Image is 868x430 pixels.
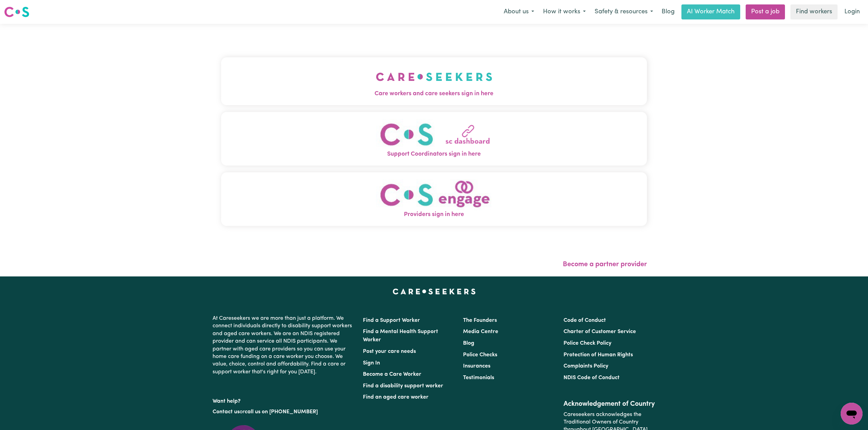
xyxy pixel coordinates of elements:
a: Insurances [463,363,490,369]
a: Police Check Policy [564,341,611,346]
a: Post your care needs [363,349,416,354]
a: call us on [PHONE_NUMBER] [245,409,318,415]
a: Find workers [790,4,838,19]
a: Police Checks [463,352,497,358]
a: Media Centre [463,329,498,334]
a: Charter of Customer Service [564,329,636,334]
a: Sign In [363,360,380,366]
a: Blog [657,4,679,19]
button: Care workers and care seekers sign in here [221,57,647,105]
a: AI Worker Match [681,4,740,19]
span: Providers sign in here [221,210,647,219]
p: Want help? [213,395,355,405]
p: At Careseekers we are more than just a platform. We connect individuals directly to disability su... [213,312,355,378]
h2: Acknowledgement of Country [564,400,655,408]
a: Code of Conduct [564,318,606,323]
a: Contact us [213,409,240,415]
button: Support Coordinators sign in here [221,112,647,166]
a: Testimonials [463,375,494,381]
a: Careseekers home page [393,289,476,294]
a: Become a partner provider [563,261,647,268]
button: Safety & resources [590,5,657,19]
a: Login [840,4,864,19]
a: Find a Support Worker [363,318,420,323]
span: Support Coordinators sign in here [221,150,647,159]
img: Careseekers logo [4,6,29,18]
a: Post a job [746,4,785,19]
button: About us [499,5,539,19]
a: Careseekers logo [4,4,29,20]
a: NDIS Code of Conduct [564,375,620,381]
a: The Founders [463,318,497,323]
button: How it works [539,5,590,19]
a: Find a disability support worker [363,383,443,389]
a: Become a Care Worker [363,372,421,377]
iframe: Button to launch messaging window [841,403,863,425]
button: Providers sign in here [221,172,647,226]
a: Complaints Policy [564,363,608,369]
span: Care workers and care seekers sign in here [221,89,647,98]
a: Find an aged care worker [363,395,429,400]
p: or [213,405,355,418]
a: Find a Mental Health Support Worker [363,329,438,343]
a: Protection of Human Rights [564,352,633,358]
a: Blog [463,341,474,346]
